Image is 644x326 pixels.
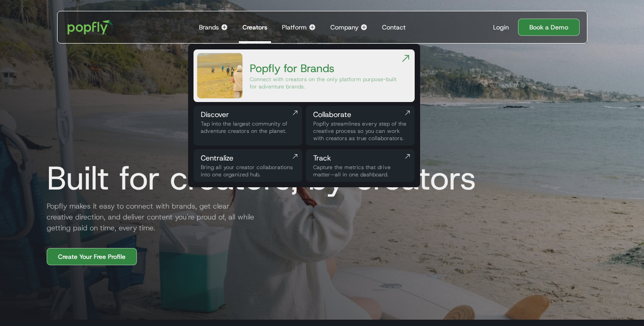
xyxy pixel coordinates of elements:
[239,11,271,43] a: Creators
[250,76,400,90] div: Connect with creators on the only platform purpose-built for adventure brands.
[489,23,513,32] a: Login
[313,153,407,164] div: Track
[493,23,509,32] div: Login
[306,149,415,182] a: TrackCapture the metrics that drive matter—all in one dashboard.
[313,120,407,142] div: Popfly streamlines every step of the creative process so you can work with creators as true colla...
[382,23,406,32] div: Contact
[201,109,295,120] div: Discover
[39,160,476,196] h1: Built for creators, by creators
[199,23,219,32] div: Brands
[313,164,407,178] div: Capture the metrics that drive matter—all in one dashboard.
[330,23,358,32] div: Company
[201,120,295,135] div: Tap into the largest community of adventure creators on the planet.
[201,153,295,164] div: Centralize
[194,49,415,102] a: Popfly for BrandsConnect with creators on the only platform purpose-built for adventure brands.
[61,14,120,41] a: home
[47,248,137,265] a: Create Your Free Profile
[518,19,580,36] a: Book a Demo
[201,164,295,178] div: Bring all your creator collaborations into one organized hub.
[194,149,302,182] a: CentralizeBring all your creator collaborations into one organized hub.
[313,109,407,120] div: Collaborate
[250,61,400,76] div: Popfly for Brands
[194,106,302,146] a: DiscoverTap into the largest community of adventure creators on the planet.
[306,106,415,146] a: CollaboratePopfly streamlines every step of the creative process so you can work with creators as...
[39,201,257,234] h2: Popfly makes it easy to connect with brands, get clear creative direction, and deliver content yo...
[378,11,409,43] a: Contact
[282,23,307,32] div: Platform
[242,23,267,32] div: Creators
